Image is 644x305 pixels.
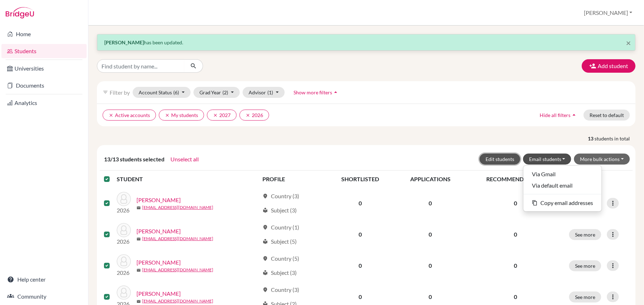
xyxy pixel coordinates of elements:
img: Lopez, Emily [117,192,131,206]
i: arrow_drop_up [332,89,339,96]
a: [PERSON_NAME] [137,196,181,204]
button: See more [569,229,601,240]
a: Home [1,27,87,41]
button: Add student [582,59,636,73]
div: Subject (5) [262,237,297,246]
button: clear2027 [207,110,237,121]
p: 0 [470,293,561,301]
button: clearActive accounts [103,110,156,121]
span: (2) [223,89,228,95]
span: local_library [262,207,268,213]
i: clear [245,113,250,118]
button: Edit students [480,154,520,165]
div: Subject (3) [262,206,297,215]
span: location_on [262,287,268,293]
i: content_copy [532,200,538,206]
a: [EMAIL_ADDRESS][DOMAIN_NAME] [142,267,213,273]
i: clear [165,113,170,118]
td: 0 [394,188,466,219]
a: [EMAIL_ADDRESS][DOMAIN_NAME] [142,235,213,242]
a: Help center [1,272,87,287]
a: Analytics [1,96,87,110]
div: Country (3) [262,285,299,294]
div: Country (1) [262,223,299,232]
td: 0 [394,250,466,281]
p: 2026 [117,206,131,215]
span: location_on [262,224,268,230]
div: Subject (3) [262,268,297,277]
strong: [PERSON_NAME] [104,39,144,45]
span: Hide all filters [540,112,570,118]
button: [PERSON_NAME] [581,6,636,20]
a: [PERSON_NAME] [137,289,181,298]
span: 13/13 students selected [104,155,164,163]
i: arrow_drop_up [570,111,578,118]
span: local_library [262,239,268,244]
p: 2026 [117,237,131,246]
i: filter_list [103,89,108,95]
input: Find student by name... [97,59,185,73]
th: RECOMMENDATIONS [466,171,565,188]
span: students in total [594,135,636,142]
div: Country (3) [262,192,299,200]
img: Martinez, Allan [117,223,131,237]
a: [EMAIL_ADDRESS][DOMAIN_NAME] [142,204,213,211]
button: clearMy students [159,110,204,121]
button: See more [569,292,601,303]
button: Account Status(6) [133,87,191,98]
td: 0 [326,250,394,281]
button: Grad Year(2) [193,87,240,98]
button: Via default email [523,180,602,191]
td: 0 [394,219,466,250]
td: 0 [326,188,394,219]
span: × [626,38,631,48]
span: Show more filters [294,89,332,95]
td: 0 [326,219,394,250]
a: Community [1,289,87,304]
div: Country (5) [262,254,299,263]
a: Students [1,44,87,58]
button: Advisor(1) [243,87,285,98]
img: Mejia, Olivia [117,254,131,268]
span: mail [137,268,141,272]
button: Show more filtersarrow_drop_up [288,87,345,98]
span: local_library [262,270,268,276]
strong: 13 [588,135,594,142]
button: Reset to default [584,110,630,121]
button: Unselect all [170,155,199,164]
span: location_on [262,193,268,199]
i: clear [213,113,218,118]
a: [PERSON_NAME] [137,227,181,235]
button: More bulk actions [574,154,630,165]
button: Hide all filtersarrow_drop_up [534,110,584,121]
img: Bridge-U [6,7,34,18]
th: APPLICATIONS [394,171,466,188]
p: 0 [470,261,561,270]
p: 0 [470,230,561,239]
th: PROFILE [258,171,326,188]
p: 2026 [117,268,131,277]
button: Email students [523,154,572,165]
span: mail [137,206,141,210]
span: (6) [173,89,179,95]
i: clear [109,113,114,118]
button: clear2026 [239,110,269,121]
a: Documents [1,78,87,93]
a: Universities [1,61,87,76]
span: mail [137,237,141,241]
p: has been updated. [104,39,628,46]
th: SHORTLISTED [326,171,394,188]
th: STUDENT [117,171,258,188]
ul: Email students [523,165,602,212]
a: [EMAIL_ADDRESS][DOMAIN_NAME] [142,298,213,304]
span: location_on [262,256,268,261]
button: content_copyCopy email addresses [523,197,602,209]
button: Close [626,39,631,47]
a: [PERSON_NAME] [137,258,181,267]
span: Filter by [110,89,130,96]
p: 0 [470,199,561,207]
img: Mendoza, Julia [117,285,131,300]
button: Via Gmail [523,168,602,180]
button: See more [569,260,601,271]
span: mail [137,299,141,304]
